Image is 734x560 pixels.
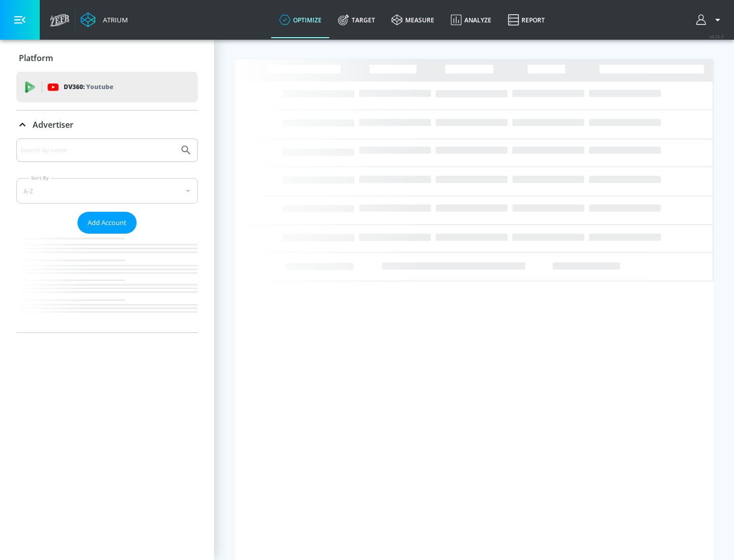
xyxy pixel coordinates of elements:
[29,175,51,181] label: Sort By
[16,110,198,139] div: Advertiser
[64,81,113,93] p: DV360:
[16,72,198,102] div: DV360: Youtube
[16,44,198,72] div: Platform
[271,2,330,38] a: optimize
[19,52,53,64] p: Platform
[16,138,198,332] div: Advertiser
[442,2,500,38] a: Analyze
[33,119,73,130] p: Advertiser
[16,178,198,204] div: A-Z
[710,34,724,39] span: v 4.22.2
[330,2,383,38] a: Target
[16,234,198,332] nav: list of Advertiser
[86,81,113,92] p: Youtube
[88,217,126,229] span: Add Account
[99,15,128,24] div: Atrium
[77,212,137,234] button: Add Account
[500,2,553,38] a: Report
[20,144,175,157] input: Search by name
[81,12,128,27] a: Atrium
[383,2,442,38] a: measure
